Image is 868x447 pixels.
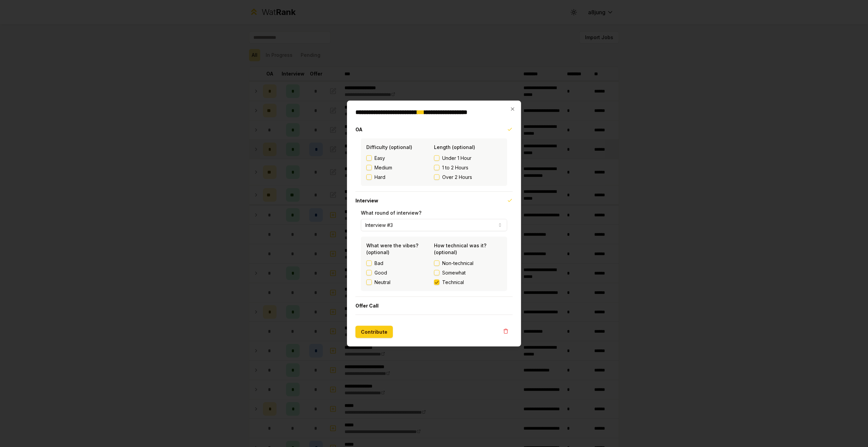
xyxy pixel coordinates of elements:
[374,260,383,267] label: Bad
[442,174,472,181] span: Over 2 Hours
[366,175,372,180] button: Hard
[366,155,372,161] button: Easy
[366,144,412,150] label: Difficulty (optional)
[442,279,464,286] span: Technical
[366,243,418,255] label: What were the vibes? (optional)
[434,155,439,161] button: Under 1 Hour
[442,155,471,162] span: Under 1 Hour
[355,210,513,297] div: Interview
[361,210,421,216] label: What round of interview?
[355,192,513,210] button: Interview
[355,138,513,192] div: OA
[434,280,439,285] button: Technical
[442,164,468,171] span: 1 to 2 Hours
[374,155,385,162] span: Easy
[442,269,466,276] span: Somewhat
[434,243,486,255] label: How technical was it? (optional)
[434,261,439,266] button: Non-technical
[374,164,392,171] span: Medium
[434,144,475,150] label: Length (optional)
[442,260,473,267] span: Non-technical
[355,121,513,138] button: OA
[366,165,372,170] button: Medium
[355,297,513,315] button: Offer Call
[434,165,439,170] button: 1 to 2 Hours
[434,270,439,276] button: Somewhat
[374,279,390,286] label: Neutral
[374,269,387,276] label: Good
[434,175,439,180] button: Over 2 Hours
[355,326,393,338] button: Contribute
[374,174,385,181] span: Hard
